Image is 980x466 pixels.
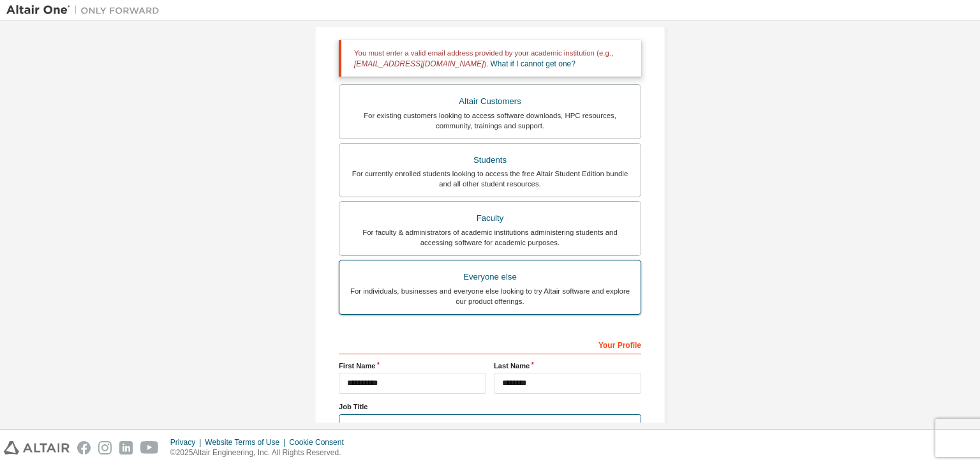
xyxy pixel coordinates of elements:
[4,441,70,455] img: altair_logo.svg
[170,437,205,447] div: Privacy
[98,441,112,455] img: instagram.svg
[347,227,633,248] div: For faculty & administrators of academic institutions administering students and accessing softwa...
[491,59,575,68] a: What if I cannot get one?
[347,268,633,286] div: Everyone else
[339,334,641,354] div: Your Profile
[347,169,633,189] div: For currently enrolled students looking to access the free Altair Student Edition bundle and all ...
[347,151,633,169] div: Students
[140,441,159,455] img: youtube.svg
[347,286,633,306] div: For individuals, businesses and everyone else looking to try Altair software and explore our prod...
[494,361,641,371] label: Last Name
[339,361,486,371] label: First Name
[339,402,641,412] label: Job Title
[347,209,633,227] div: Faculty
[339,40,641,77] div: You must enter a valid email address provided by your academic institution (e.g., ).
[289,437,351,447] div: Cookie Consent
[347,110,633,131] div: For existing customers looking to access software downloads, HPC resources, community, trainings ...
[119,441,133,455] img: linkedin.svg
[354,59,484,68] span: [EMAIL_ADDRESS][DOMAIN_NAME]
[347,93,633,110] div: Altair Customers
[170,447,352,458] p: © 2025 Altair Engineering, Inc. All Rights Reserved.
[6,4,166,17] img: Altair One
[77,441,91,455] img: facebook.svg
[205,437,289,447] div: Website Terms of Use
